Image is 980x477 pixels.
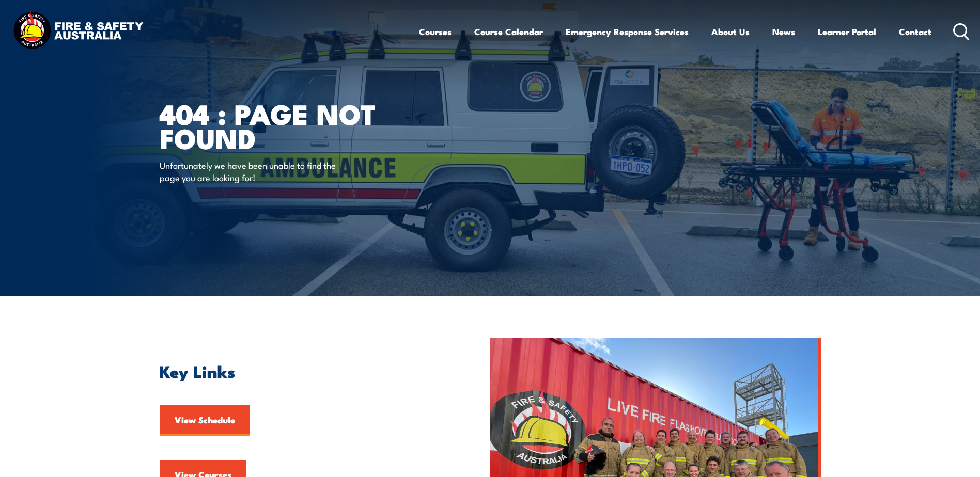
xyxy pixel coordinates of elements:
[160,159,348,183] p: Unfortunately we have been unable to find the page you are looking for!
[818,18,876,45] a: Learner Portal
[772,18,795,45] a: News
[160,363,443,378] h2: Key Links
[160,101,415,149] h1: 404 : Page Not Found
[899,18,931,45] a: Contact
[160,405,250,436] a: View Schedule
[711,18,750,45] a: About Us
[566,18,689,45] a: Emergency Response Services
[474,18,543,45] a: Course Calendar
[419,18,452,45] a: Courses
